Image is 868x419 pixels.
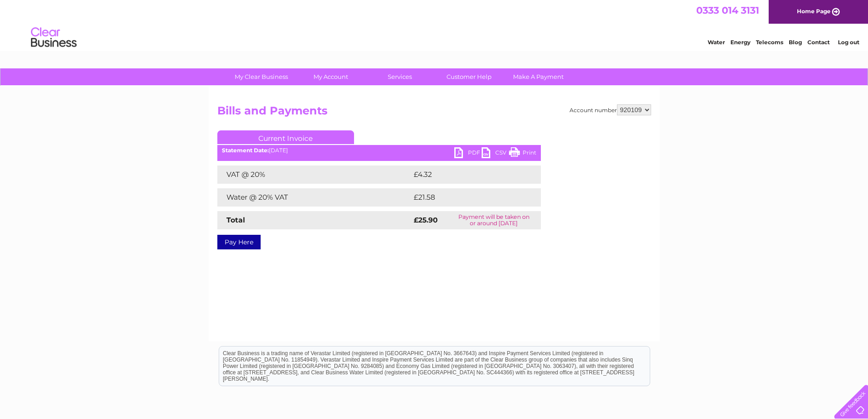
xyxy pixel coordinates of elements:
a: 0333 014 3131 [696,5,759,16]
a: My Account [293,68,368,85]
a: Log out [838,39,859,46]
a: Pay Here [217,235,261,249]
a: Energy [730,39,750,46]
div: [DATE] [217,147,541,154]
a: CSV [482,147,509,160]
td: £4.32 [411,166,519,184]
td: Payment will be taken on or around [DATE] [447,211,541,229]
b: Statement Date: [222,147,269,154]
div: Clear Business is a trading name of Verastar Limited (registered in [GEOGRAPHIC_DATA] No. 3667643... [219,5,650,44]
a: Customer Help [431,68,507,85]
strong: £25.90 [414,216,438,224]
td: Water @ 20% VAT [217,188,411,207]
a: Make A Payment [501,68,576,85]
a: My Clear Business [224,68,299,85]
a: Contact [807,39,830,46]
img: logo.png [31,24,77,52]
div: Account number [570,104,651,115]
a: Print [509,147,536,160]
td: VAT @ 20% [217,166,411,184]
td: £21.58 [411,188,522,207]
a: Telecoms [756,39,783,46]
a: PDF [454,147,482,160]
strong: Total [226,216,245,224]
h2: Bills and Payments [217,104,651,122]
a: Services [362,68,437,85]
a: Blog [789,39,802,46]
a: Current Invoice [217,130,354,144]
a: Water [708,39,725,46]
